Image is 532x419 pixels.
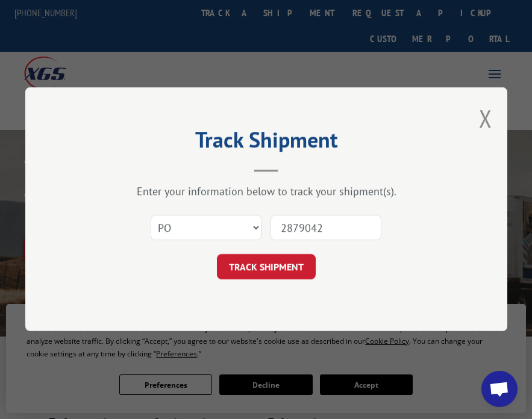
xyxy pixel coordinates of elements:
button: Close modal [479,102,492,134]
h2: Track Shipment [86,131,447,154]
div: Enter your information below to track your shipment(s). [86,185,447,199]
input: Number(s) [271,216,381,241]
button: TRACK SHIPMENT [217,255,316,280]
div: Open chat [481,371,518,407]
